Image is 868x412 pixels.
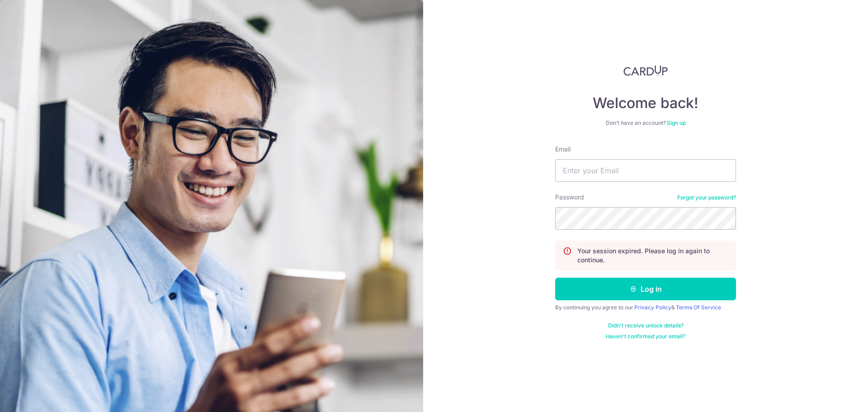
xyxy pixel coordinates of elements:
button: Log in [555,278,736,300]
input: Enter your Email [555,159,736,182]
p: Your session expired. Please log in again to continue. [577,246,728,265]
a: Privacy Policy [634,304,671,311]
h4: Welcome back! [555,94,736,112]
a: Sign up [667,119,686,126]
label: Password [555,193,584,202]
div: Don’t have an account? [555,119,736,127]
div: By continuing you agree to our & [555,304,736,311]
label: Email [555,145,571,154]
a: Didn't receive unlock details? [608,322,684,329]
a: Haven't confirmed your email? [606,333,685,340]
a: Terms Of Service [676,304,721,311]
a: Forgot your password? [677,194,736,201]
img: CardUp Logo [623,65,668,76]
